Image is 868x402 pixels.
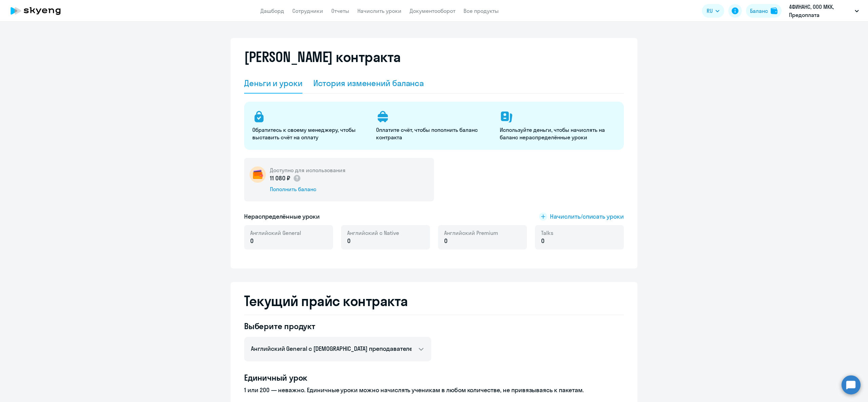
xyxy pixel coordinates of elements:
h4: Единичный урок [244,372,624,383]
span: 0 [347,237,351,245]
a: Все продукты [463,7,499,14]
img: wallet-circle.png [250,166,266,183]
p: Оплатите счёт, чтобы пополнить баланс контракта [376,126,492,141]
h2: Текущий прайс контракта [244,293,624,309]
img: balance [771,7,777,14]
div: Баланс [750,7,768,15]
span: 0 [250,237,254,245]
span: Английский с Native [347,229,399,237]
h5: Нераспределённые уроки [244,212,320,221]
p: 4ФИНАНС, ООО МКК, Предоплата [789,3,852,19]
span: Talks [541,229,553,237]
a: Сотрудники [292,7,323,14]
span: 0 [444,237,448,245]
button: Балансbalance [746,4,782,18]
button: 4ФИНАНС, ООО МКК, Предоплата [786,3,862,19]
a: Начислить уроки [357,7,401,14]
p: 11 080 ₽ [270,174,301,183]
h2: [PERSON_NAME] контракта [244,49,401,65]
p: 1 или 200 — неважно. Единичные уроки можно начислять ученикам в любом количестве, не привязываясь... [244,386,624,395]
span: Английский General [250,229,301,237]
h4: Выберите продукт [244,321,431,331]
a: Документооборот [410,7,455,14]
a: Отчеты [331,7,349,14]
p: Используйте деньги, чтобы начислять на баланс нераспределённые уроки [500,126,615,141]
span: Начислить/списать уроки [550,212,624,221]
button: RU [702,4,724,18]
span: RU [707,7,713,15]
p: Обратитесь к своему менеджеру, чтобы выставить счёт на оплату [252,126,368,141]
span: Английский Premium [444,229,498,237]
div: Пополнить баланс [270,185,346,193]
a: Дашборд [260,7,284,14]
span: 0 [541,237,545,245]
div: Деньги и уроки [244,78,302,88]
h5: Доступно для использования [270,166,346,174]
div: История изменений баланса [313,78,424,88]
